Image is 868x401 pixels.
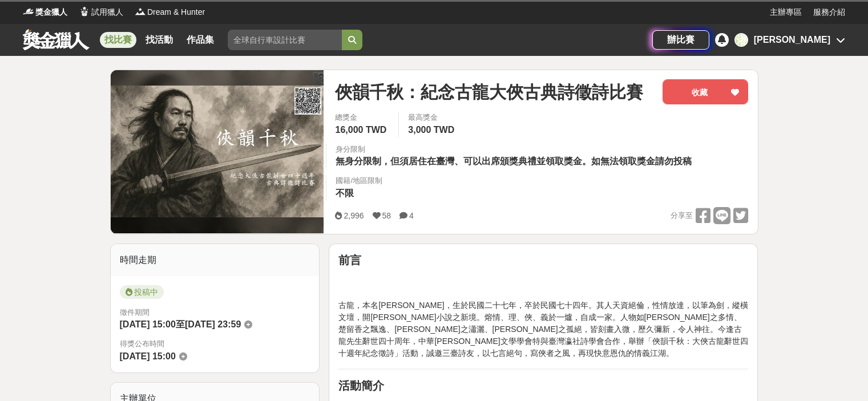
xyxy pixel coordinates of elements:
[79,6,123,18] a: Logo試用獵人
[336,156,692,166] span: 無身分限制，但須居住在臺灣、可以出席頒獎典禮並領取獎金。如無法領取獎金請勿投稿
[663,79,748,104] button: 收藏
[338,299,748,359] p: 古龍，本名[PERSON_NAME]，生於民國二十七年，卒於民國七十四年。其人天資絕倫，性情放達，以筆為劍，縱橫文壇，開[PERSON_NAME]小說之新境。熔情、理、俠、義於一爐，自成一家。人...
[182,32,219,48] a: 作品集
[120,308,150,317] span: 徵件期間
[734,33,748,47] div: 潘
[671,207,693,224] span: 分享至
[141,32,177,48] a: 找活動
[120,319,176,329] span: [DATE] 15:00
[79,6,90,17] img: Logo
[770,6,802,18] a: 主辦專區
[754,33,830,47] div: [PERSON_NAME]
[382,211,391,220] span: 58
[111,86,324,217] img: Cover Image
[120,285,164,299] span: 投稿中
[813,6,845,18] a: 服務介紹
[120,351,176,361] span: [DATE] 15:00
[338,379,384,392] strong: 活動簡介
[408,112,457,123] span: 最高獎金
[652,30,709,50] a: 辦比賽
[111,244,320,276] div: 時間走期
[100,32,136,48] a: 找比賽
[335,125,386,135] span: 16,000 TWD
[147,6,205,18] span: Dream & Hunter
[408,125,454,135] span: 3,000 TWD
[185,319,241,329] span: [DATE] 23:59
[23,6,67,18] a: Logo獎金獵人
[336,188,354,198] span: 不限
[409,211,414,220] span: 4
[344,211,364,220] span: 2,996
[336,144,695,155] div: 身分限制
[91,6,123,18] span: 試用獵人
[135,6,146,17] img: Logo
[120,338,310,350] span: 得獎公布時間
[135,6,205,18] a: LogoDream & Hunter
[336,175,382,187] div: 國籍/地區限制
[335,112,389,123] span: 總獎金
[228,30,342,50] input: 全球自行車設計比賽
[35,6,67,18] span: 獎金獵人
[176,319,185,329] span: 至
[338,254,361,266] strong: 前言
[335,79,643,105] span: 俠韻千秋：紀念古龍大俠古典詩徵詩比賽
[23,6,34,17] img: Logo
